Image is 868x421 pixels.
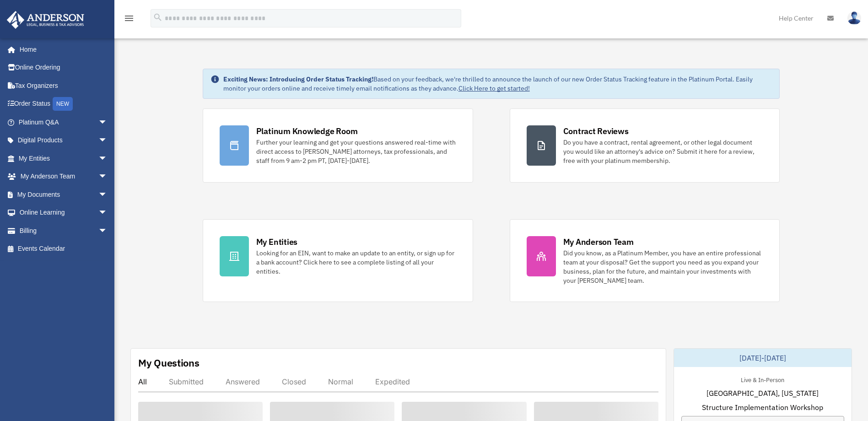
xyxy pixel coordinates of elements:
div: Looking for an EIN, want to make an update to an entity, or sign up for a bank account? Click her... [256,248,456,276]
div: Expedited [375,377,410,386]
div: My Questions [138,356,199,370]
span: arrow_drop_down [98,185,117,204]
a: Digital Productsarrow_drop_down [6,131,121,150]
strong: Exciting News: Introducing Order Status Tracking! [223,75,373,83]
a: Platinum Q&Aarrow_drop_down [6,113,121,131]
div: [DATE]-[DATE] [674,349,852,367]
a: My Entitiesarrow_drop_down [6,149,121,167]
div: NEW [53,97,73,111]
a: Platinum Knowledge Room Further your learning and get your questions answered real-time with dire... [203,108,473,183]
span: arrow_drop_down [98,113,117,132]
div: Further your learning and get your questions answered real-time with direct access to [PERSON_NAM... [256,138,456,165]
a: Events Calendar [6,240,121,258]
a: My Anderson Teamarrow_drop_down [6,167,121,186]
a: Tax Organizers [6,76,121,95]
div: Do you have a contract, rental agreement, or other legal document you would like an attorney's ad... [563,138,763,165]
a: menu [124,16,135,24]
div: Platinum Knowledge Room [256,125,358,137]
div: Contract Reviews [563,125,629,137]
a: My Documentsarrow_drop_down [6,185,121,204]
i: menu [124,13,135,24]
span: arrow_drop_down [98,131,117,150]
div: Submitted [169,377,204,386]
a: Home [6,40,117,59]
div: Based on your feedback, we're thrilled to announce the launch of our new Order Status Tracking fe... [223,75,772,93]
span: arrow_drop_down [98,221,117,240]
a: My Entities Looking for an EIN, want to make an update to an entity, or sign up for a bank accoun... [203,219,473,302]
div: Answered [226,377,260,386]
img: User Pic [847,11,861,25]
img: Anderson Advisors Platinum Portal [4,11,87,29]
a: Billingarrow_drop_down [6,221,121,240]
div: All [138,377,147,386]
span: Structure Implementation Workshop [702,402,823,413]
div: Live & In-Person [733,374,792,384]
a: Click Here to get started! [458,84,530,92]
div: My Entities [256,236,297,248]
div: My Anderson Team [563,236,634,248]
span: arrow_drop_down [98,167,117,186]
span: arrow_drop_down [98,204,117,222]
a: My Anderson Team Did you know, as a Platinum Member, you have an entire professional team at your... [510,219,780,302]
a: Contract Reviews Do you have a contract, rental agreement, or other legal document you would like... [510,108,780,183]
i: search [153,12,163,22]
div: Normal [328,377,353,386]
a: Order StatusNEW [6,95,121,113]
span: arrow_drop_down [98,149,117,168]
a: Online Learningarrow_drop_down [6,204,121,222]
span: [GEOGRAPHIC_DATA], [US_STATE] [706,388,819,399]
a: Online Ordering [6,59,121,77]
div: Closed [282,377,306,386]
div: Did you know, as a Platinum Member, you have an entire professional team at your disposal? Get th... [563,248,763,285]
